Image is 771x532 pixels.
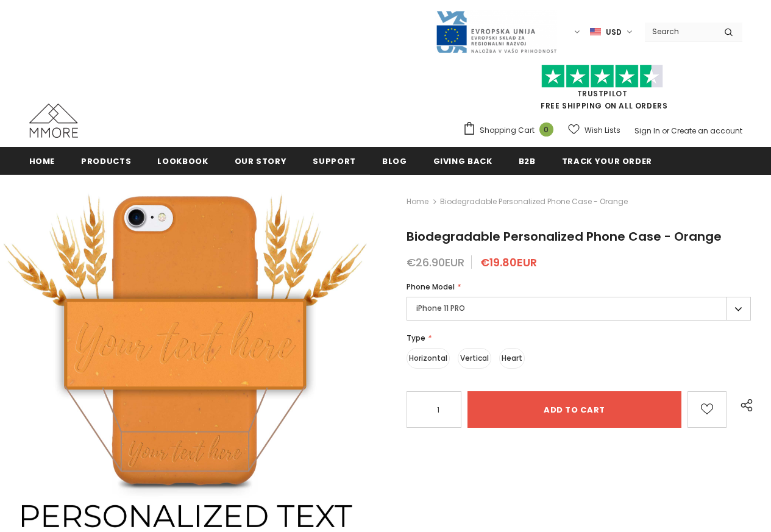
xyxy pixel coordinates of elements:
[313,147,356,174] a: support
[157,147,208,174] a: Lookbook
[29,155,55,167] span: Home
[480,255,537,270] span: €19.80EUR
[29,147,55,174] a: Home
[590,27,601,37] img: USD
[480,124,535,137] span: Shopping Cart
[435,10,557,54] img: Javni Razpis
[584,124,620,137] span: Wish Lists
[435,26,557,37] a: Javni Razpis
[157,155,208,167] span: Lookbook
[382,155,407,167] span: Blog
[671,126,742,136] a: Create an account
[562,155,652,167] span: Track your order
[541,65,663,88] img: Trust Pilot Stars
[81,155,131,167] span: Products
[407,297,751,321] label: iPhone 11 PRO
[634,126,660,136] a: Sign In
[463,121,560,140] a: Shopping Cart 0
[382,147,407,174] a: Blog
[499,348,525,369] label: Heart
[568,119,620,141] a: Wish Lists
[606,26,622,38] span: USD
[433,147,492,174] a: Giving back
[519,155,536,167] span: B2B
[407,228,722,245] span: Biodegradable Personalized Phone Case - Orange
[467,391,681,428] input: Add to cart
[463,70,742,111] span: FREE SHIPPING ON ALL ORDERS
[313,155,356,167] span: support
[562,147,652,174] a: Track your order
[539,122,553,137] span: 0
[235,155,287,167] span: Our Story
[645,23,715,40] input: Search Site
[407,282,455,292] span: Phone Model
[81,147,131,174] a: Products
[407,348,450,369] label: Horizontal
[29,104,78,138] img: MMORE Cases
[235,147,287,174] a: Our Story
[407,333,425,343] span: Type
[407,194,428,209] a: Home
[519,147,536,174] a: B2B
[433,155,492,167] span: Giving back
[458,348,491,369] label: Vertical
[407,255,464,270] span: €26.90EUR
[440,194,628,209] span: Biodegradable Personalized Phone Case - Orange
[577,88,628,99] a: Trustpilot
[662,126,669,136] span: or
